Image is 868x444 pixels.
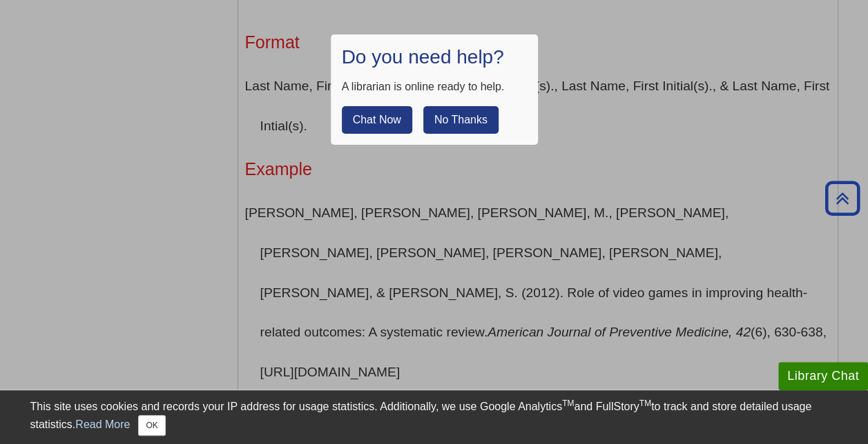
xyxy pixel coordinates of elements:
button: Library Chat [778,362,868,390]
sup: TM [639,398,651,408]
a: Read More [75,418,130,430]
button: No Thanks [423,106,499,134]
div: A librarian is online ready to help. [342,79,527,95]
button: Chat Now [342,106,412,134]
button: Close [138,415,165,436]
sup: TM [562,398,574,408]
h1: Do you need help? [342,46,527,69]
div: This site uses cookies and records your IP address for usage statistics. Additionally, we use Goo... [30,398,838,436]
